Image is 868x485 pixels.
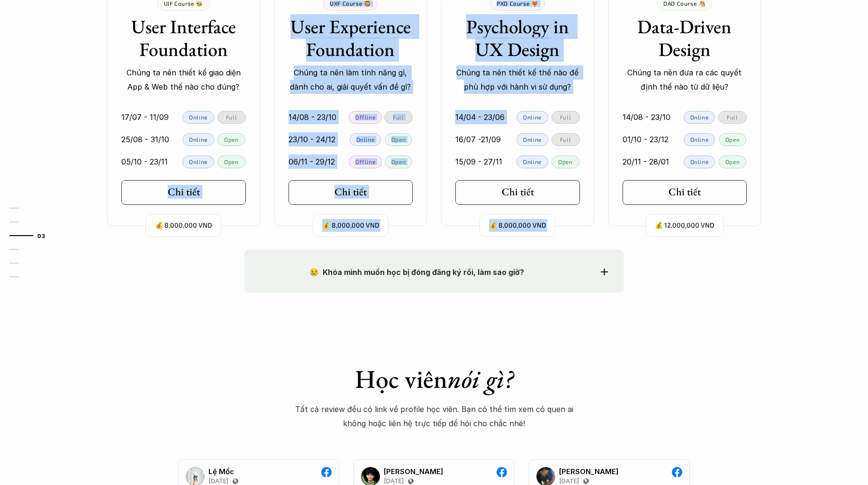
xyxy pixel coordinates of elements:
[295,364,573,394] h1: Học viên
[727,114,738,120] p: Full
[655,219,714,232] p: 💰 12,000,000 VND
[189,114,208,120] p: Online
[121,180,246,205] a: Chi tiết
[690,158,709,165] p: Online
[121,132,169,146] p: 25/08 - 31/10
[489,219,546,232] p: 💰 8,000,000 VND
[523,158,542,165] p: Online
[289,180,413,205] a: Chi tiết
[725,158,740,165] p: Open
[289,65,413,94] p: Chúng ta nên làm tính năng gì, dành cho ai, giải quyết vấn đề gì?
[384,467,443,476] p: [PERSON_NAME]
[335,186,367,198] h5: Chi tiết
[355,114,375,120] p: Offline
[623,132,669,146] p: 01/10 - 23/12
[289,155,335,169] p: 06/11 - 29/12
[669,186,701,198] h5: Chi tiết
[289,15,413,61] h3: User Experience Foundation
[322,219,379,232] p: 💰 8,000,000 VND
[523,136,542,143] p: Online
[560,136,571,143] p: Full
[226,114,237,120] p: Full
[690,136,709,143] p: Online
[356,136,375,143] p: Online
[189,136,208,143] p: Online
[523,114,542,120] p: Online
[9,230,54,241] a: 03
[690,114,709,120] p: Online
[121,155,168,169] p: 05/10 - 23/11
[224,136,238,143] p: Open
[224,158,238,165] p: Open
[155,219,212,232] p: 💰 8,000,000 VND
[189,158,208,165] p: Online
[355,158,375,165] p: Offline
[309,267,524,277] strong: 😢 Khóa mình muốn học bị đóng đăng ký rồi, làm sao giờ?
[121,15,246,61] h3: User Interface Foundation
[295,402,573,431] p: Tất cả review đều có link về profile học viên. Bạn có thể tìm xem có quen ai không hoặc liên hệ t...
[455,65,580,94] p: Chúng ta nên thiết kế thế nào để phù hợp với hành vi sử dụng?
[208,467,234,476] p: Lệ Mốc
[391,158,406,165] p: Open
[623,180,747,205] a: Chi tiết
[37,232,45,239] strong: 03
[289,132,335,146] p: 23/10 - 24/12
[559,477,579,485] p: [DATE]
[393,114,404,120] p: Full
[502,186,534,198] h5: Chi tiết
[623,155,669,169] p: 20/11 - 28/01
[391,136,406,143] p: Open
[121,110,169,124] p: 17/07 - 11/09
[623,65,747,94] p: Chúng ta nên đưa ra các quyết định thế nào từ dữ liệu?
[289,110,336,124] p: 14/08 - 23/10
[623,15,747,61] h3: Data-Driven Design
[455,15,580,61] h3: Psychology in UX Design
[208,477,228,485] p: [DATE]
[558,158,572,165] p: Open
[121,65,246,94] p: Chúng ta nên thiết kế giao diện App & Web thế nào cho đúng?
[447,362,513,395] em: nói gì?
[455,132,501,146] p: 16/07 -21/09
[455,180,580,205] a: Chi tiết
[455,155,502,169] p: 15/09 - 27/11
[559,467,618,476] p: [PERSON_NAME]
[455,110,505,124] p: 14/04 - 23/06
[168,186,200,198] h5: Chi tiết
[384,477,404,485] p: [DATE]
[725,136,740,143] p: Open
[623,110,670,124] p: 14/08 - 23/10
[560,114,571,120] p: Full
